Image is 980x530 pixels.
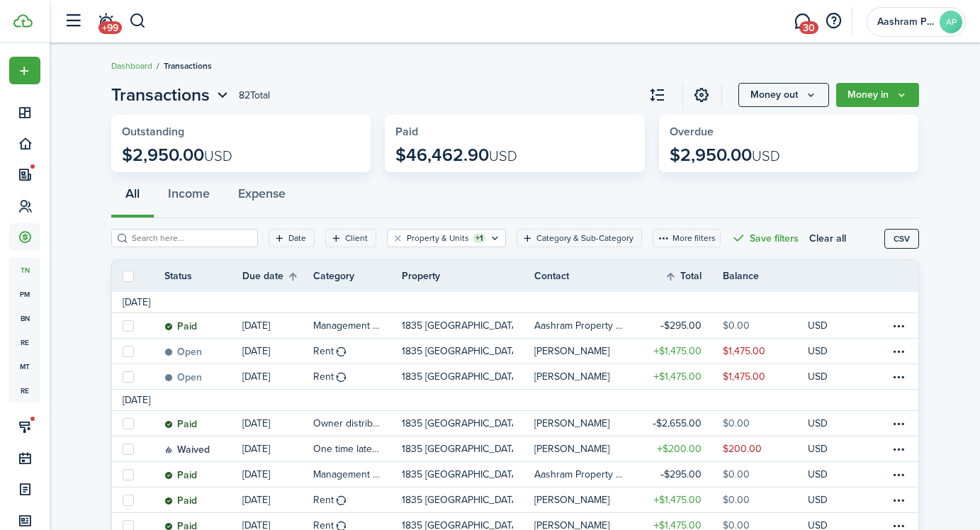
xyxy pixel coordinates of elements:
widget-stats-title: Overdue [670,125,908,138]
p: [DATE] [242,344,270,359]
table-profile-info-text: [PERSON_NAME] [534,371,609,383]
a: Waived [164,436,242,461]
span: USD [489,145,517,167]
button: Clear all [809,229,846,247]
a: [DATE] [242,339,313,363]
a: $200.00 [638,436,723,461]
a: [DATE] [242,364,313,389]
table-amount-description: $200.00 [723,441,762,456]
span: Transactions [164,60,212,72]
p: [DATE] [242,318,270,333]
a: $1,475.00 [638,364,723,389]
table-amount-title: $295.00 [660,318,702,333]
span: USD [752,145,780,167]
status: Open [164,346,202,358]
span: +99 [98,21,122,34]
p: 1835 [GEOGRAPHIC_DATA] ([GEOGRAPHIC_DATA]) [402,467,514,482]
button: Open menu [836,83,919,107]
p: USD [808,492,828,507]
table-amount-description: $1,475.00 [723,344,765,359]
table-profile-info-text: [PERSON_NAME] [534,346,609,357]
a: [PERSON_NAME] [534,411,638,436]
a: Open [164,364,242,389]
a: 1835 [GEOGRAPHIC_DATA] ([GEOGRAPHIC_DATA]) [402,411,535,436]
p: $46,462.90 [395,145,517,165]
filter-tag: Open filter [269,229,315,247]
p: [DATE] [242,369,270,384]
p: [DATE] [242,467,270,482]
th: Sort [665,268,723,285]
button: Open menu [738,83,829,107]
table-info-title: Management fees [313,467,381,482]
p: 1835 [GEOGRAPHIC_DATA] ([GEOGRAPHIC_DATA]) [402,344,514,359]
a: Management fees [313,313,402,338]
button: Open menu [111,82,232,108]
button: Clear filter [392,232,404,244]
a: Paid [164,487,242,512]
th: Category [313,269,402,283]
a: $1,475.00 [638,487,723,512]
a: [DATE] [242,462,313,487]
table-amount-description: $0.00 [723,492,750,507]
a: $1,475.00 [723,364,808,389]
img: TenantCloud [13,14,33,28]
a: $295.00 [638,313,723,338]
a: $0.00 [723,411,808,436]
button: Search [129,9,147,33]
button: Transactions [111,82,232,108]
th: Status [164,269,242,283]
table-profile-info-text: [PERSON_NAME] [534,444,609,455]
span: Transactions [111,82,210,108]
a: Paid [164,411,242,436]
status: Paid [164,470,197,481]
p: 1835 [GEOGRAPHIC_DATA] ([GEOGRAPHIC_DATA]) [402,369,514,384]
a: pm [9,282,40,306]
a: One time late fee [313,436,402,461]
a: Dashboard [111,60,152,72]
a: re [9,330,40,354]
input: Search here... [128,232,253,245]
table-profile-info-text: [PERSON_NAME] [534,418,609,429]
a: 1835 [GEOGRAPHIC_DATA] ([GEOGRAPHIC_DATA]) [402,487,535,512]
table-info-title: Owner distribution [313,416,381,431]
table-amount-title: $2,655.00 [653,416,702,431]
a: 1835 [GEOGRAPHIC_DATA] ([GEOGRAPHIC_DATA]) [402,364,535,389]
a: Aashram Property Management [534,313,638,338]
a: [PERSON_NAME] [534,364,638,389]
a: Rent [313,364,402,389]
status: Paid [164,495,197,507]
a: Notifications [92,4,119,40]
table-amount-description: $0.00 [723,467,750,482]
avatar-text: AP [940,11,962,33]
status: Waived [164,444,210,456]
button: More filters [653,229,721,247]
p: [DATE] [242,441,270,456]
p: 1835 [GEOGRAPHIC_DATA] ([GEOGRAPHIC_DATA]) [402,318,514,333]
filter-tag: Open filter [387,229,506,247]
button: Open resource center [821,9,845,33]
header-page-total: 82 Total [239,88,270,103]
table-info-title: Management fees [313,318,381,333]
a: [DATE] [242,313,313,338]
p: [DATE] [242,416,270,431]
a: Rent [313,339,402,363]
p: $2,950.00 [122,145,232,165]
a: [DATE] [242,436,313,461]
table-info-title: Rent [313,344,334,359]
table-amount-description: $0.00 [723,416,750,431]
p: USD [808,318,828,333]
status: Paid [164,419,197,430]
table-info-title: One time late fee [313,441,381,456]
button: CSV [884,229,919,249]
th: Contact [534,269,638,283]
span: bn [9,306,40,330]
a: $295.00 [638,462,723,487]
th: Balance [723,269,808,283]
th: Sort [242,268,313,285]
a: $0.00 [723,462,808,487]
table-info-title: Rent [313,492,334,507]
a: Aashram Property Management [534,462,638,487]
table-amount-title: $1,475.00 [653,369,702,384]
a: USD [808,462,847,487]
button: Open menu [9,57,40,84]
